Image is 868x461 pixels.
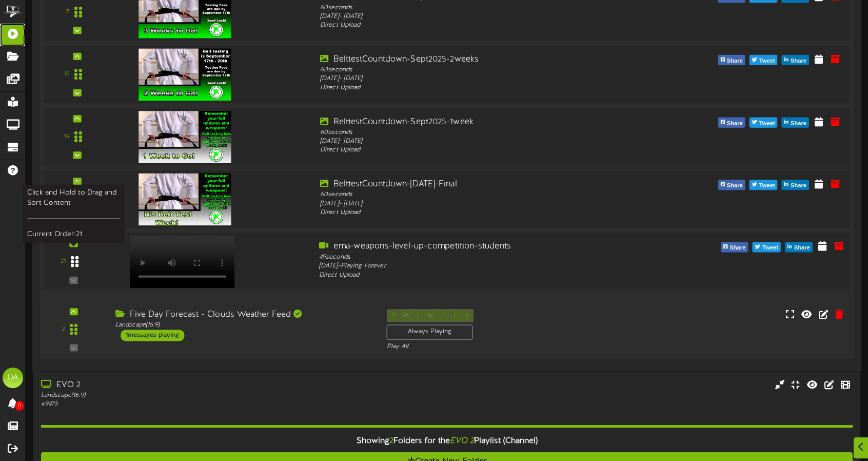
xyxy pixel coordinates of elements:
div: Play All [387,342,575,351]
img: ad51a3de-00a0-4974-b32e-a1f655a4514a.jpg [139,174,231,225]
div: EVO 2 [41,379,370,391]
div: 49 seconds [319,253,643,262]
span: Tweet [757,55,777,67]
div: ema-weapons-level-up-competition-students [319,241,643,253]
span: Tweet [757,180,777,191]
button: Tweet [749,180,778,190]
button: Share [718,118,745,128]
div: 19 [64,132,70,141]
button: Share [718,180,745,190]
button: Share [782,180,809,190]
button: Share [721,242,748,252]
div: [DATE] - [DATE] [320,199,641,208]
span: Share [788,180,808,191]
div: Landscape ( 16:9 ) [115,321,371,330]
button: Share [782,118,809,128]
span: Share [792,242,812,254]
button: Tweet [749,118,778,128]
button: Share [718,55,745,65]
div: [DATE] - Playing Forever [319,262,643,271]
button: Tweet [753,242,781,252]
div: Five Day Forecast - Clouds Weather Feed [115,309,371,321]
i: EVO 2 [450,436,474,446]
div: [DATE] - [DATE] [320,12,641,21]
div: 60 seconds [320,190,641,199]
div: Direct Upload [320,146,641,155]
div: Direct Upload [320,84,641,92]
span: Share [725,55,745,67]
div: 17 [65,8,70,16]
button: Share [785,242,813,252]
div: Always Playing [387,324,473,339]
span: Share [788,55,808,67]
span: Share [788,118,808,129]
div: Landscape ( 16:9 ) [41,391,370,400]
div: [DATE] - [DATE] [320,137,641,146]
div: Direct Upload [319,271,643,280]
span: Tweet [757,118,777,129]
div: BelttestCountdown-Sept2025-1week [320,116,641,128]
div: BelttestCountdown-[DATE]-Final [320,179,641,190]
span: Share [725,180,745,191]
span: Share [727,242,747,254]
div: [DATE] - [DATE] [320,74,641,83]
div: 18 [64,70,70,79]
div: 21 [61,257,66,266]
span: 2 [389,436,393,446]
div: 60 seconds [320,66,641,74]
div: BelttestCountdown-Sept2025-2weeks [320,54,641,66]
div: Direct Upload [320,21,641,30]
div: 1 messages playing [121,330,184,341]
button: Tweet [749,55,778,65]
span: 0 [15,401,24,411]
img: 2bbbb96e-f1e7-4204-97e5-2dc958417647.jpg [139,111,231,163]
div: Direct Upload [320,208,641,217]
div: 20 [64,195,71,204]
button: Share [782,55,809,65]
div: DA [3,368,23,388]
div: Showing Folders for the Playlist (Channel) [33,430,860,452]
img: 20a7d279-bc10-49cc-bc93-182dc4147502.jpg [139,49,231,101]
div: # 9475 [41,400,370,409]
div: 60 seconds [320,128,641,137]
span: Tweet [760,242,780,254]
div: 60 seconds [320,3,641,12]
span: Share [725,118,745,129]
